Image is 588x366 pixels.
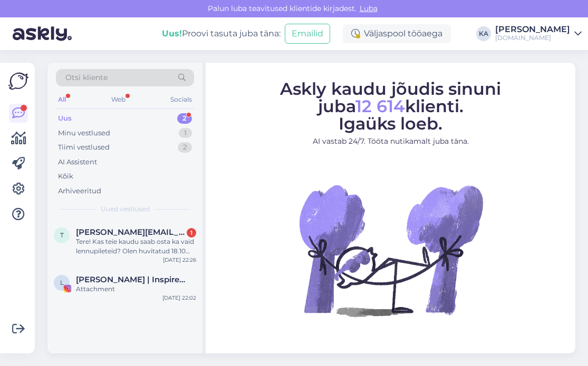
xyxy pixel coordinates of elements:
[163,256,196,264] div: [DATE] 22:26
[280,78,501,134] span: Askly kaudu jõudis sinuni juba klienti. Igaüks loeb.
[162,294,196,302] div: [DATE] 22:02
[476,26,491,41] div: KA
[58,128,110,139] div: Minu vestlused
[495,34,570,42] div: [DOMAIN_NAME]
[178,142,192,153] div: 2
[495,25,582,42] a: [PERSON_NAME][DOMAIN_NAME]
[356,4,381,13] span: Luba
[60,231,64,239] span: t
[285,24,330,44] button: Emailid
[58,157,97,167] div: AI Assistent
[495,25,570,34] div: [PERSON_NAME]
[162,27,281,40] div: Proovi tasuta juba täna:
[76,284,196,294] div: Attachment
[215,136,566,147] p: AI vastab 24/7. Tööta nutikamalt juba täna.
[168,93,194,106] div: Socials
[58,171,73,182] div: Kõik
[187,228,196,238] div: 1
[101,204,150,214] span: Uued vestlused
[60,279,64,286] span: L
[296,155,486,345] img: No Chat active
[179,128,192,139] div: 1
[65,72,108,83] span: Otsi kliente
[58,142,110,153] div: Tiimi vestlused
[76,237,196,256] div: Tere! Kas teie kaudu saab osta ka vaid lennupileteid? Olen huvitatud 18.10 (+/- paar päeva) välju...
[76,275,186,284] span: Liis Hein | Inspireerijast elunautleja
[177,113,192,124] div: 2
[162,28,182,38] b: Uus!
[355,96,405,116] span: 12 614
[58,186,101,196] div: Arhiveeritud
[76,227,186,237] span: teele@palts.com
[56,93,68,106] div: All
[58,113,72,124] div: Uus
[109,93,128,106] div: Web
[8,71,28,91] img: Askly Logo
[343,24,451,43] div: Väljaspool tööaega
